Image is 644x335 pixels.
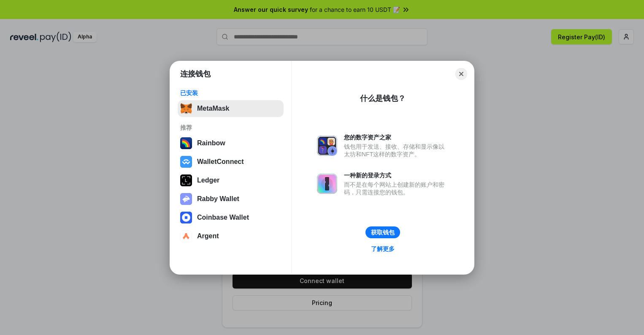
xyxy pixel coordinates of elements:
img: svg+xml,%3Csvg%20xmlns%3D%22http%3A%2F%2Fwww.w3.org%2F2000%2Fsvg%22%20fill%3D%22none%22%20viewBox... [317,174,337,194]
button: Rabby Wallet [178,191,284,207]
img: svg+xml,%3Csvg%20width%3D%2228%22%20height%3D%2228%22%20viewBox%3D%220%200%2028%2028%22%20fill%3D... [180,230,192,242]
img: svg+xml,%3Csvg%20xmlns%3D%22http%3A%2F%2Fwww.w3.org%2F2000%2Fsvg%22%20fill%3D%22none%22%20viewBox... [180,193,192,205]
div: WalletConnect [197,158,244,166]
div: MetaMask [197,105,229,112]
div: 获取钱包 [371,229,395,236]
button: WalletConnect [178,153,284,170]
div: 了解更多 [371,245,395,253]
div: Rainbow [197,139,225,147]
button: Ledger [178,172,284,189]
div: Coinbase Wallet [197,214,249,221]
div: 而不是在每个网站上创建新的账户和密码，只需连接您的钱包。 [344,181,449,196]
div: 什么是钱包？ [360,93,406,103]
img: svg+xml,%3Csvg%20width%3D%2228%22%20height%3D%2228%22%20viewBox%3D%220%200%2028%2028%22%20fill%3D... [180,212,192,223]
img: svg+xml,%3Csvg%20width%3D%2228%22%20height%3D%2228%22%20viewBox%3D%220%200%2028%2028%22%20fill%3D... [180,156,192,168]
div: 您的数字资产之家 [344,133,449,141]
img: svg+xml,%3Csvg%20fill%3D%22none%22%20height%3D%2233%22%20viewBox%3D%220%200%2035%2033%22%20width%... [180,103,192,114]
div: 钱包用于发送、接收、存储和显示像以太坊和NFT这样的数字资产。 [344,143,449,158]
div: 一种新的登录方式 [344,172,449,179]
a: 了解更多 [366,243,400,254]
button: 获取钱包 [365,226,400,238]
img: svg+xml,%3Csvg%20width%3D%22120%22%20height%3D%22120%22%20viewBox%3D%220%200%20120%20120%22%20fil... [180,137,192,149]
img: svg+xml,%3Csvg%20xmlns%3D%22http%3A%2F%2Fwww.w3.org%2F2000%2Fsvg%22%20fill%3D%22none%22%20viewBox... [317,136,337,156]
div: 已安装 [180,89,281,97]
button: Close [455,68,467,80]
h1: 连接钱包 [180,69,211,79]
div: 推荐 [180,124,281,131]
button: MetaMask [178,100,284,117]
button: Rainbow [178,135,284,152]
button: Coinbase Wallet [178,209,284,226]
div: Rabby Wallet [197,195,239,203]
button: Argent [178,228,284,245]
div: Argent [197,232,219,240]
img: svg+xml,%3Csvg%20xmlns%3D%22http%3A%2F%2Fwww.w3.org%2F2000%2Fsvg%22%20width%3D%2228%22%20height%3... [180,174,192,186]
div: Ledger [197,177,219,184]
